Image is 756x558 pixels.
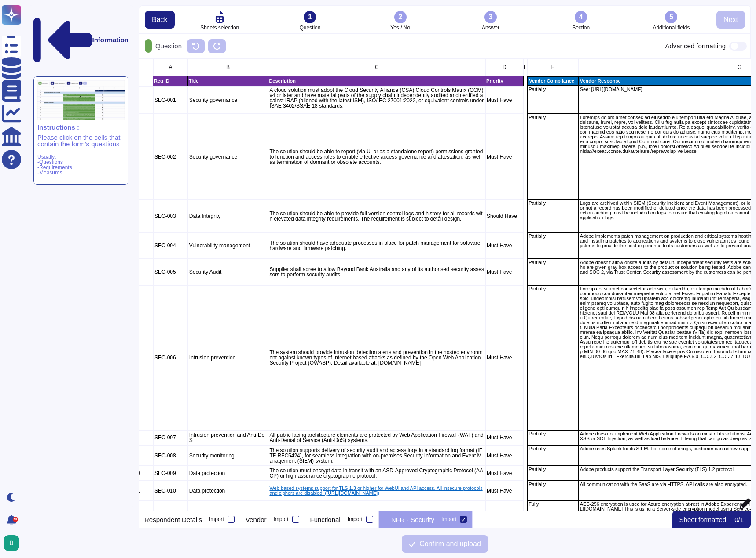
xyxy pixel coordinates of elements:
p: Intrusion prevention [189,355,267,360]
p: SEC-004 [154,243,187,248]
p: Must Have [487,355,522,360]
span: D [503,65,506,70]
p: Vulnerability management [189,243,267,248]
p: Should Have [487,214,522,219]
p: Functional [310,516,341,523]
p: SEC-003 [154,214,187,219]
button: Next [716,11,745,29]
p: The solution should be able to report (via UI or as a standalone report) permissions granted to f... [269,149,484,165]
p: Partially [528,431,577,436]
p: Must Have [487,98,522,103]
p: Partially [528,234,577,239]
p: SEC-001 [154,98,187,103]
span: A [169,65,172,70]
p: The system should provide intrusion detection alerts and prevention in the hosted environment aga... [269,350,484,366]
span: Next [723,16,738,23]
p: SEC-010 [154,488,187,493]
p: Must Have [487,435,522,440]
p: Priority [486,79,522,83]
p: Description [269,79,484,83]
li: Question [265,11,355,30]
p: The solution should have adequate processes in place for patch management for software, hardware ... [269,240,484,251]
p: SEC-007 [154,435,187,440]
p: Question [152,43,182,49]
p: Security monitoring [189,453,267,458]
span: Back [152,16,168,23]
div: 2 [394,11,407,23]
p: Information [92,36,129,43]
p: Partially [528,201,577,206]
p: Security Audit [189,269,267,275]
p: NFR - Security [391,516,434,523]
p: Vendor Compliance [529,79,577,83]
p: Data protection [189,471,267,476]
p: 0 / 1 [734,516,744,523]
p: Data Integrity [189,214,267,219]
span: C [375,65,379,70]
div: Import [273,517,288,522]
p: SEC-009 [154,471,187,476]
p: Vendor [246,516,267,523]
p: SEC-005 [154,269,187,275]
span: B [226,65,230,70]
p: Sheet formatted [679,516,727,523]
div: Import [209,517,224,522]
p: Please click on the cells that contain the form’s questions [37,134,125,147]
div: 5 [665,11,677,23]
p: The solution should be able to provide full version control logs and history for all records with... [269,211,484,221]
p: Intrusion prevention and Anti-DoS [189,432,267,443]
p: Security governance [189,154,267,159]
div: 9+ [13,517,18,522]
p: Partially [528,446,577,451]
li: Sheets selection [175,11,265,30]
li: Section [536,11,626,30]
p: Must Have [487,269,522,275]
img: user [4,535,19,551]
p: Must Have [487,471,522,476]
p: Security governance [189,98,267,103]
p: Must Have [487,488,522,493]
div: Advanced formatting [665,42,747,51]
p: Req ID [154,79,187,83]
p: Must Have [487,243,522,248]
p: SEC-008 [154,453,187,458]
p: Respondent Details [144,516,202,523]
p: A cloud solution must adopt the Cloud Security Alliance (CSA) Cloud Controls Matrix (CCM) v4 or l... [269,87,484,109]
p: SEC-006 [154,355,187,360]
p: Data protection [189,488,267,493]
p: Usually: -Questions -Requirements -Measures [37,154,125,175]
button: user [2,533,26,553]
p: Partially [528,482,577,487]
p: The solution must encrypt data in transit with an ASD-Approved Cryptographic Protocol (AACP) or h... [269,468,484,478]
div: grid [139,58,751,511]
span: Confirm and upload [419,540,481,547]
p: SEC-002 [154,154,187,159]
div: 1 [304,11,316,23]
button: Back [145,11,175,29]
button: Confirm and upload [402,535,488,553]
div: 3 [484,11,497,23]
p: Fully [528,502,577,507]
p: Partially [528,115,577,120]
p: Title [189,79,267,83]
p: Must Have [487,453,522,458]
span: F [551,65,554,70]
span: E [524,65,527,70]
li: Additional fields [626,11,716,30]
img: instruction [37,80,125,120]
p: Partially [528,260,577,265]
div: Import [441,517,456,522]
span: G [738,65,741,70]
div: 4 [575,11,587,23]
div: Import [348,517,363,522]
li: Yes / No [355,11,445,30]
p: The solution supports delivery of security audit and access logs in a standard log format (IETF R... [269,448,484,464]
p: Instructions : [37,124,125,130]
p: Web-based systems support for TLS 1.3 or higher for WebUI and API access. All insecure protocols ... [269,486,484,496]
p: Partially [528,87,577,92]
p: Partially [528,467,577,472]
p: Partially [528,286,577,291]
p: All public facing architecture elements are protected by Web Application Firewall (WAF) and Anti-... [269,432,484,443]
p: Supplier shall agree to allow Beyond Bank Australia and any of its authorised security assessors ... [269,267,484,277]
li: Answer [445,11,536,30]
